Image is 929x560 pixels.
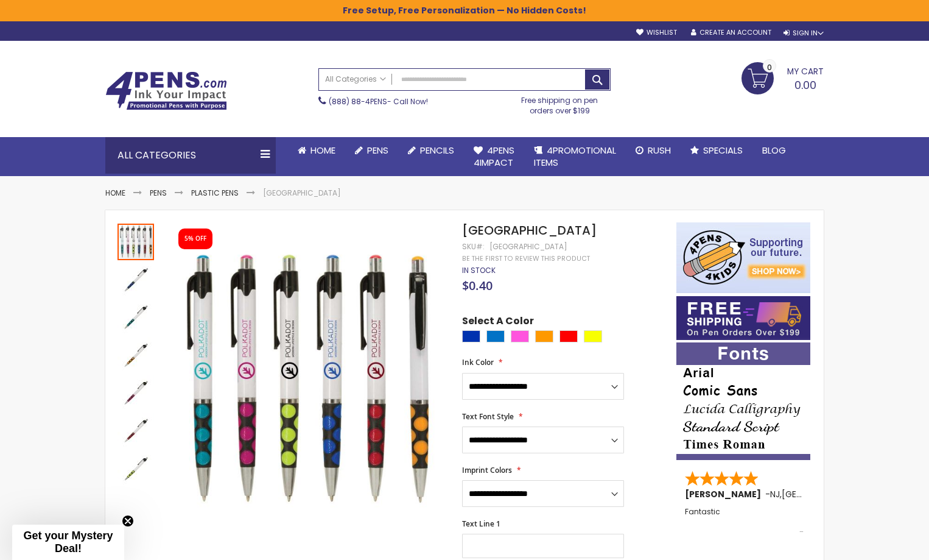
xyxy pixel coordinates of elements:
strong: SKU [462,241,485,252]
div: Sign In [784,29,824,38]
img: Free shipping on orders over $199 [676,296,810,340]
div: Blue Light [486,330,505,342]
span: Pens [367,144,388,157]
span: $0.40 [462,277,493,294]
div: Red [559,330,578,342]
span: Specials [703,144,743,157]
a: Blog [752,137,796,164]
span: Select A Color [462,314,534,331]
span: Rush [648,144,671,157]
div: Orange [535,330,553,342]
span: 0.00 [794,77,816,93]
div: Yellow [584,330,602,342]
a: Create an Account [691,28,771,37]
img: font-personalization-examples [676,342,810,460]
span: NJ [770,488,780,500]
a: 0.00 0 [741,62,824,93]
div: Free shipping on pen orders over $199 [509,91,611,115]
img: New Orleans Pen [117,413,154,449]
div: 5% OFF [184,235,206,243]
a: Pens [150,188,167,198]
a: Specials [681,137,752,164]
span: [GEOGRAPHIC_DATA] [782,488,871,500]
span: Get your Mystery Deal! [23,530,113,555]
a: 4Pens4impact [464,137,524,177]
button: Close teaser [122,515,134,527]
span: - , [765,488,871,500]
div: Get your Mystery Deal!Close teaser [12,525,124,560]
span: Blog [762,144,786,157]
a: Pencils [398,137,464,164]
div: New Orleans Pen [117,374,155,411]
span: [GEOGRAPHIC_DATA] [462,222,597,239]
span: All Categories [325,74,386,84]
div: New Orleans Pen [117,336,155,374]
a: (888) 88-4PENS [329,96,387,107]
span: Text Line 1 [462,519,500,529]
a: Home [105,188,125,198]
div: Pink [511,330,529,342]
span: Home [310,144,335,157]
div: New Orleans Pen [117,260,155,298]
iframe: Google Customer Reviews [829,527,929,560]
a: Rush [626,137,681,164]
span: Imprint Colors [462,465,512,475]
a: Home [288,137,345,164]
a: Pens [345,137,398,164]
div: New Orleans Pen [117,411,155,449]
img: 4pens 4 kids [676,222,810,293]
img: New Orleans Pen [117,450,154,487]
a: All Categories [319,69,392,89]
img: New Orleans Pen [117,261,154,298]
img: New Orleans Pen [117,299,154,336]
a: Be the first to review this product [462,254,590,263]
span: [PERSON_NAME] [685,488,765,500]
a: Plastic Pens [191,188,239,198]
span: Pencils [420,144,454,157]
span: 4Pens 4impact [474,144,514,169]
div: All Categories [105,137,276,174]
div: New Orleans Pen [117,449,154,487]
div: Availability [462,266,496,275]
div: [GEOGRAPHIC_DATA] [489,242,567,252]
span: 0 [767,62,772,73]
div: New Orleans Pen [117,298,155,336]
span: 4PROMOTIONAL ITEMS [534,144,616,169]
span: Ink Color [462,357,494,367]
img: 4Pens Custom Pens and Promotional Products [105,71,227,110]
a: Wishlist [636,28,677,37]
span: - Call Now! [329,96,428,107]
div: Fantastic [685,508,803,534]
div: Blue [462,330,480,342]
span: In stock [462,265,496,275]
span: Text Font Style [462,411,514,422]
li: [GEOGRAPHIC_DATA] [263,188,341,198]
a: 4PROMOTIONALITEMS [524,137,626,177]
img: New Orleans Pen [117,375,154,411]
img: New Orleans Pen [167,240,446,519]
div: New Orleans Pen [117,222,155,260]
img: New Orleans Pen [117,337,154,374]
